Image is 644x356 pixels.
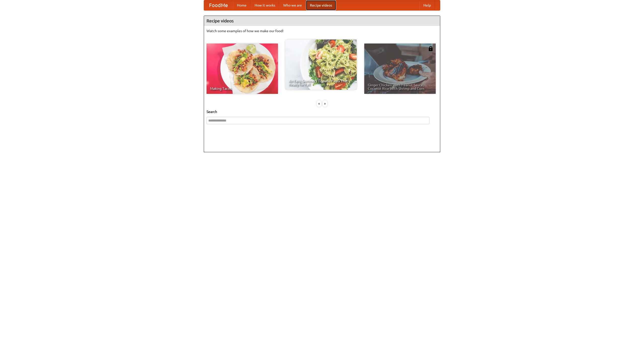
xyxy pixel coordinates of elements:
a: How it works [251,0,279,10]
a: Who we are [279,0,306,10]
a: Making Tacos [207,44,278,94]
a: Help [419,0,435,10]
span: Making Tacos [210,87,274,90]
h5: Search [207,109,437,114]
p: Watch some examples of how we make our food! [207,28,437,33]
a: Recipe videos [306,0,336,10]
span: An Easy, Summery Tomato Pasta That's Ready for Fall [289,79,353,86]
div: » [323,100,327,107]
a: An Easy, Summery Tomato Pasta That's Ready for Fall [285,39,357,90]
h4: Recipe videos [204,16,440,26]
a: FoodMe [204,0,233,10]
div: « [317,100,321,107]
a: Home [233,0,251,10]
img: 483408.png [428,46,433,51]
